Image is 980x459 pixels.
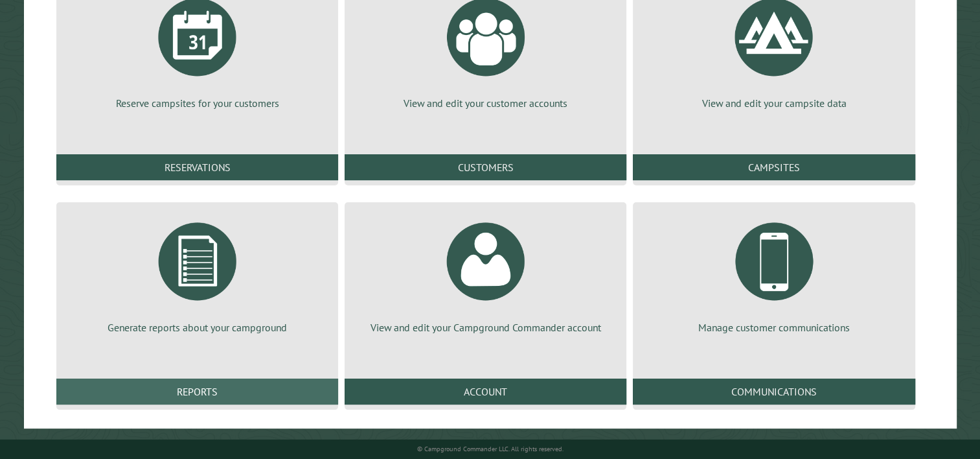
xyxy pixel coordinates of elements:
[345,154,626,180] a: Customers
[417,445,564,453] small: © Campground Commander LLC. All rights reserved.
[648,96,899,110] p: View and edit your campsite data
[633,154,915,180] a: Campsites
[648,213,899,335] a: Manage customer communications
[633,379,915,405] a: Communications
[360,320,611,335] p: View and edit your Campground Commander account
[56,379,338,405] a: Reports
[72,320,323,335] p: Generate reports about your campground
[72,213,323,335] a: Generate reports about your campground
[648,320,899,335] p: Manage customer communications
[72,96,323,110] p: Reserve campsites for your customers
[345,379,626,405] a: Account
[56,154,338,180] a: Reservations
[360,213,611,335] a: View and edit your Campground Commander account
[360,96,611,110] p: View and edit your customer accounts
